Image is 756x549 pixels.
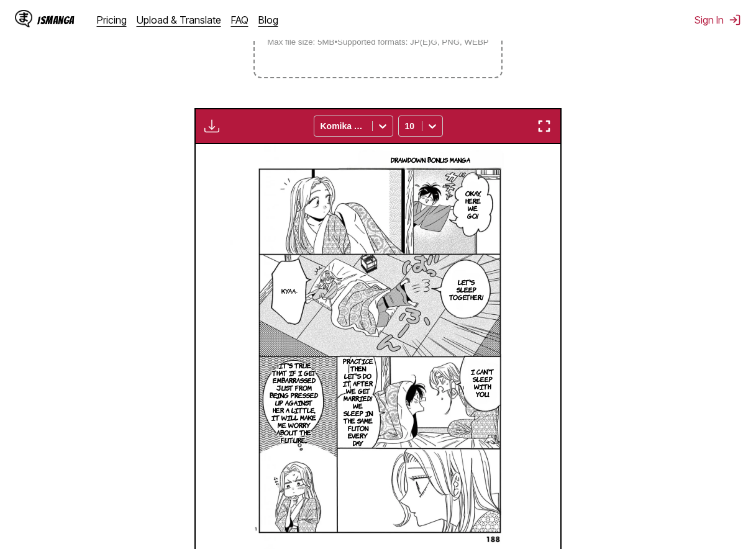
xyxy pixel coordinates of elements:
img: Download translated images [204,119,219,134]
p: Let's sleep together! [447,276,486,303]
img: Sign out [729,14,741,26]
small: Max file size: 5MB • Supported formats: JP(E)G, PNG, WEBP [257,37,499,47]
div: IsManga [37,14,75,26]
img: Enter fullscreen [537,119,552,134]
a: IsManga LogoIsManga [15,10,97,30]
a: FAQ [231,14,248,26]
p: ...It's true that if I get embarrassed just from being pressed up against her a little, it will m... [266,359,321,446]
a: Upload & Translate [137,14,221,26]
p: Okay, here we go! [463,187,483,222]
a: Pricing [97,14,127,26]
p: I can't sleep with you. [464,365,501,400]
img: IsManga Logo [15,10,32,27]
p: Practice then Let's do it after we get married! We sleep in the same futon every day [340,355,375,449]
a: Blog [258,14,278,26]
button: Sign In [695,14,741,26]
p: Kyaa- [279,284,300,297]
p: Drawdown bonus manga [388,153,473,166]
